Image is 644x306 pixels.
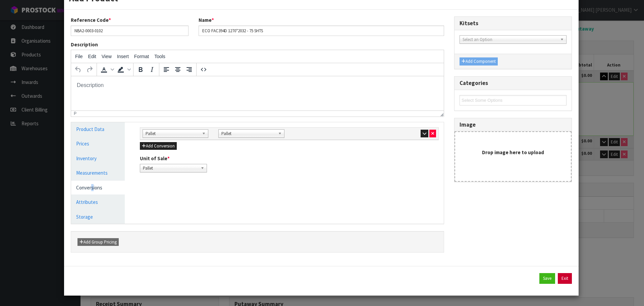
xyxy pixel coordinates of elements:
span: Edit [88,54,96,59]
a: Prices [71,137,125,150]
strong: Drop image here to upload [482,149,544,156]
label: Description [71,41,98,48]
a: Inventory [71,151,125,165]
button: Add Conversion [140,142,177,150]
label: Unit of Sale [140,155,170,162]
iframe: Rich Text Area. Press ALT-0 for help. [71,76,444,111]
span: Pallet [143,164,198,172]
a: Measurements [71,166,125,180]
label: Name [199,16,214,24]
span: Pallet [146,130,199,138]
span: Select an Option [463,36,557,44]
button: Add Group Pricing [77,238,119,246]
div: Text color [98,64,115,75]
span: Insert [117,54,129,59]
a: Storage [71,210,125,224]
button: Italic [146,64,158,75]
button: Redo [84,64,95,75]
span: Format [134,54,149,59]
button: Align right [183,64,195,75]
button: Align center [172,64,183,75]
button: Exit [558,273,572,284]
button: Source code [198,64,209,75]
button: Save [539,273,555,284]
a: Attributes [71,195,125,209]
button: Bold [135,64,146,75]
button: Undo [72,64,84,75]
span: File [75,54,83,59]
input: Reference Code [71,26,189,36]
button: Add Component [460,57,498,65]
span: Pallet [221,130,275,138]
h3: Kitsets [460,20,567,27]
div: p [74,111,76,116]
span: Tools [154,54,165,59]
div: Resize [438,111,444,117]
a: Conversions [71,181,125,194]
div: Background color [115,64,132,75]
h3: Categories [460,80,567,86]
button: Align left [161,64,172,75]
h3: Image [460,122,567,128]
a: Product Data [71,122,125,136]
input: Name [199,26,444,36]
span: View [102,54,112,59]
label: Reference Code [71,16,111,24]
